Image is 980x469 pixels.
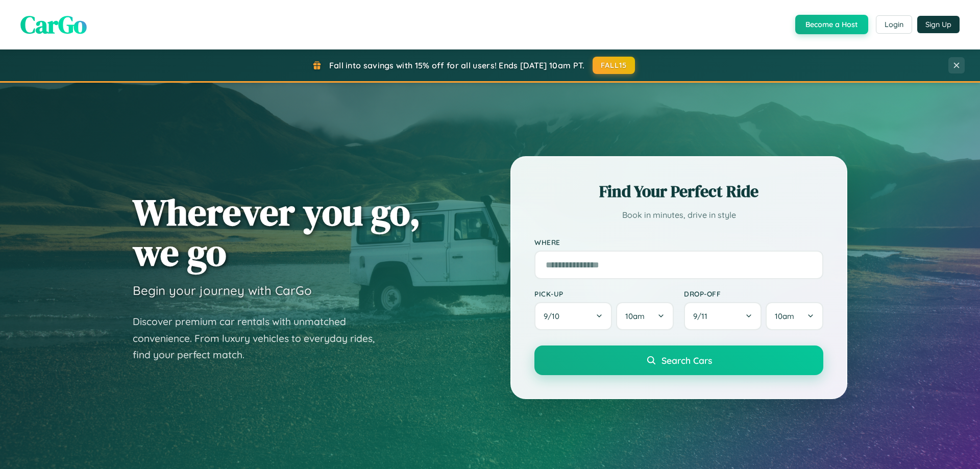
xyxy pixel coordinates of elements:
[766,302,823,330] button: 10am
[534,180,823,203] h2: Find Your Perfect Ride
[329,60,585,70] span: Fall into savings with 15% off for all users! Ends [DATE] 10am PT.
[795,15,868,34] button: Become a Host
[625,311,645,321] span: 10am
[133,313,388,363] p: Discover premium car rentals with unmatched convenience. From luxury vehicles to everyday rides, ...
[534,238,823,246] label: Where
[20,8,87,41] span: CarGo
[693,311,713,321] span: 9 / 11
[544,311,565,321] span: 9 / 10
[775,311,794,321] span: 10am
[534,289,674,298] label: Pick-up
[133,283,312,298] h3: Begin your journey with CarGo
[917,16,960,33] button: Sign Up
[661,355,712,366] span: Search Cars
[534,208,823,223] p: Book in minutes, drive in style
[534,345,823,375] button: Search Cars
[684,302,762,330] button: 9/11
[876,15,912,34] button: Login
[616,302,674,330] button: 10am
[133,192,421,273] h1: Wherever you go, we go
[684,289,823,298] label: Drop-off
[534,302,612,330] button: 9/10
[593,57,635,74] button: FALL15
